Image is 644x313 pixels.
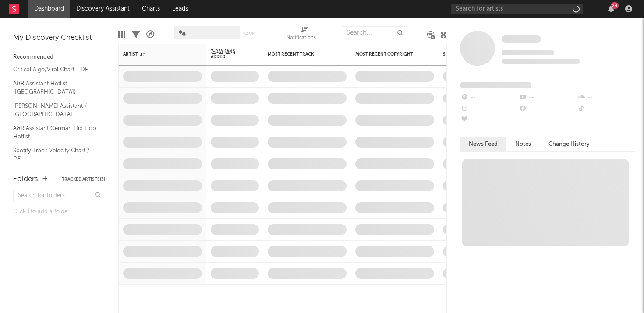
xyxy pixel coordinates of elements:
[502,35,541,43] span: Some Artist
[443,52,509,57] div: Spotify Monthly Listeners
[13,33,105,43] div: My Discovery Checklist
[502,35,541,44] a: Some Artist
[211,49,246,60] span: 7-Day Fans Added
[146,22,154,47] div: A&R Pipeline
[540,137,598,151] button: Change History
[13,52,105,63] div: Recommended
[502,59,580,64] span: 0 fans last week
[268,52,333,57] div: Most Recent Track
[13,65,96,74] a: Critical Algo/Viral Chart - DE
[123,52,189,57] div: Artist
[518,92,577,103] div: --
[132,22,140,47] div: Filters
[13,101,96,119] a: [PERSON_NAME] Assistant / [GEOGRAPHIC_DATA]
[355,52,421,57] div: Most Recent Copyright
[451,4,583,14] input: Search for artists
[342,26,407,39] input: Search...
[287,22,322,47] div: Notifications (Artist)
[460,92,518,103] div: --
[460,82,531,88] span: Fans Added by Platform
[62,177,105,182] button: Tracked Artists(3)
[13,190,105,202] input: Search for folders...
[611,2,619,9] div: 24
[577,92,635,103] div: --
[118,22,125,47] div: Edit Columns
[13,174,38,185] div: Folders
[502,50,554,55] span: Tracking Since: [DATE]
[577,103,635,115] div: --
[13,146,96,164] a: Spotify Track Velocity Chart / DE
[460,103,518,115] div: --
[287,33,322,43] div: Notifications (Artist)
[13,79,96,97] a: A&R Assistant Hotlist ([GEOGRAPHIC_DATA])
[608,5,614,12] button: 24
[506,137,540,151] button: Notes
[460,137,506,151] button: News Feed
[13,123,96,141] a: A&R Assistant German Hip Hop Hotlist
[460,115,518,126] div: --
[518,103,577,115] div: --
[13,207,105,217] div: Click to add a folder.
[243,32,255,36] button: Save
